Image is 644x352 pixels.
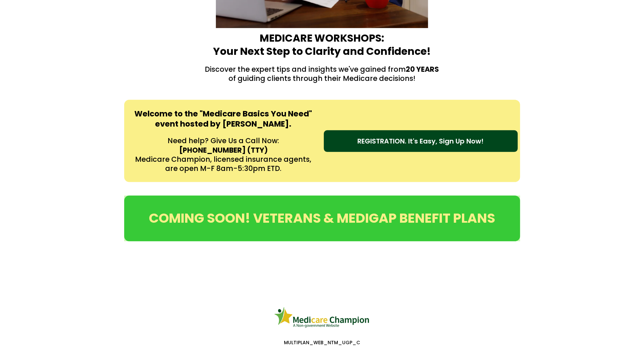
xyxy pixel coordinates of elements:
span: REGISTRATION. It's Easy, Sign Up Now! [358,136,484,146]
strong: 20 YEARS [406,64,439,74]
strong: Welcome to the "Medicare Basics You Need" event hosted by [PERSON_NAME]. [135,108,312,129]
strong: [PHONE_NUMBER] (TTY) [179,145,268,155]
p: Discover the expert tips and insights we've gained from [126,65,518,74]
p: of guiding clients through their Medicare decisions! [126,74,518,83]
span: COMING SOON! VETERANS & MEDIGAP BENEFIT PLANS [149,209,495,227]
strong: MEDICARE WORKSHOPS: [260,31,384,45]
p: Medicare Champion, licensed insurance agents, are open M-F 8am-5:30pm ETD. [133,155,314,173]
strong: Your Next Step to Clarity and Confidence! [213,44,431,59]
p: Need help? Give Us a Call Now: [133,136,314,145]
a: REGISTRATION. It's Easy, Sign Up Now! [324,130,518,152]
p: MULTIPLAN_WEB_NTM_UGP_C [128,339,517,346]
